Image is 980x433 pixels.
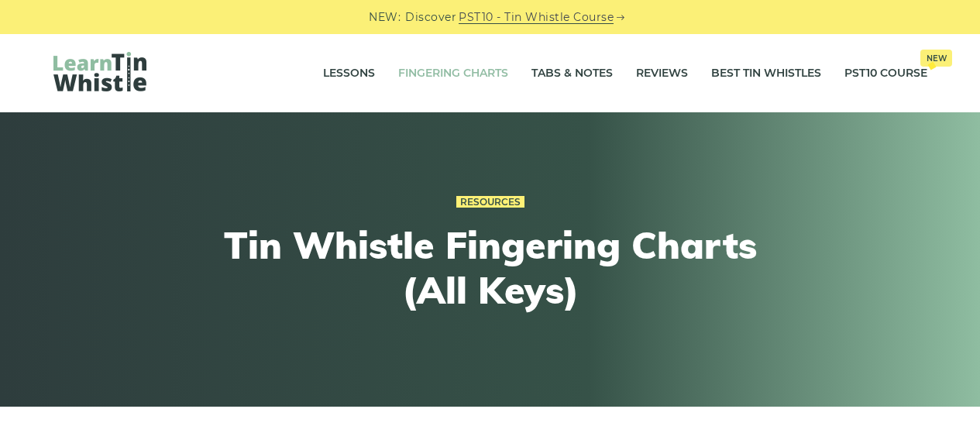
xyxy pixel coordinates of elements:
span: New [920,50,952,67]
a: Tabs & Notes [531,54,613,93]
a: Lessons [323,54,375,93]
h1: Tin Whistle Fingering Charts (All Keys) [205,223,775,312]
a: Reviews [636,54,688,93]
a: Resources [456,196,524,208]
a: Best Tin Whistles [711,54,821,93]
img: LearnTinWhistle.com [53,52,146,91]
a: Fingering Charts [398,54,508,93]
a: PST10 CourseNew [844,54,927,93]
